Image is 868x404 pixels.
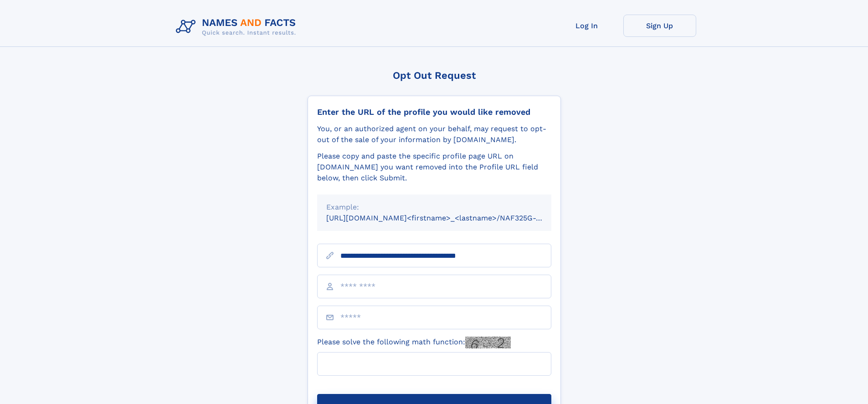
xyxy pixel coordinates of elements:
img: Logo Names and Facts [172,15,303,39]
div: Please copy and paste the specific profile page URL on [DOMAIN_NAME] you want removed into the Pr... [317,151,551,184]
label: Please solve the following math function: [317,337,511,348]
a: Log In [550,15,623,37]
a: Sign Up [623,15,696,37]
div: Example: [326,202,542,213]
div: Opt Out Request [308,70,561,81]
small: [URL][DOMAIN_NAME]<firstname>_<lastname>/NAF325G-xxxxxxxx [326,214,569,222]
div: Enter the URL of the profile you would like removed [317,107,551,117]
div: You, or an authorized agent on your behalf, may request to opt-out of the sale of your informatio... [317,123,551,145]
